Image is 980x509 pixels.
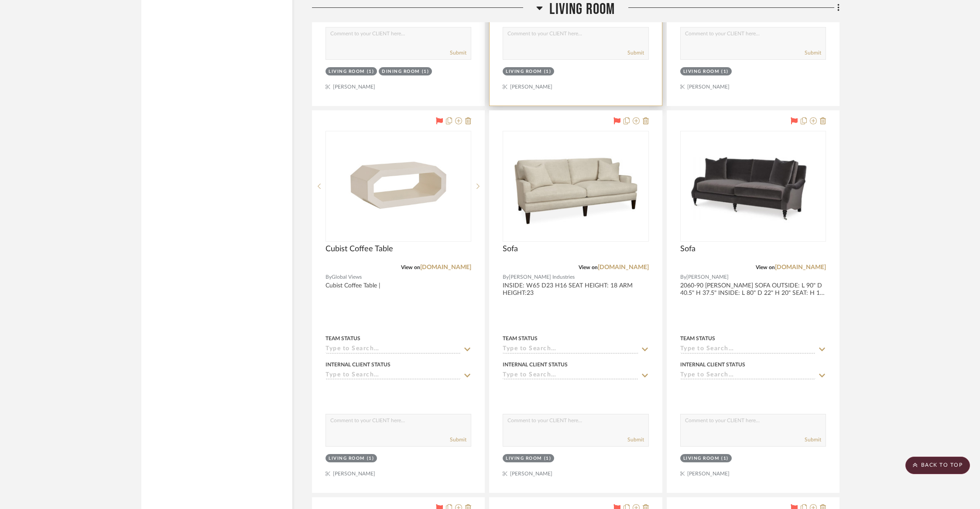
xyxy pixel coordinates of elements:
[544,68,552,75] div: (1)
[805,49,821,57] button: Submit
[680,361,745,369] div: Internal Client Status
[367,455,374,462] div: (1)
[382,68,420,75] div: Dining Room
[805,436,821,444] button: Submit
[450,436,466,444] button: Submit
[344,132,453,241] img: Cubist Coffee Table
[627,436,644,444] button: Submit
[420,264,471,270] a: [DOMAIN_NAME]
[627,49,644,57] button: Submit
[503,335,538,342] div: Team Status
[598,264,649,270] a: [DOMAIN_NAME]
[401,265,420,270] span: View on
[756,265,775,270] span: View on
[332,273,362,281] span: Global Views
[506,455,542,462] div: Living Room
[683,68,720,75] div: Living Room
[503,273,509,281] span: By
[509,273,575,281] span: [PERSON_NAME] Industries
[503,244,518,254] span: Sofa
[721,68,729,75] div: (1)
[683,455,720,462] div: Living Room
[503,345,638,354] input: Type to Search…
[422,68,429,75] div: (1)
[579,265,598,270] span: View on
[680,244,696,254] span: Sofa
[326,244,393,254] span: Cubist Coffee Table
[326,345,461,354] input: Type to Search…
[503,372,638,380] input: Type to Search…
[504,140,648,232] img: Sofa
[326,361,391,369] div: Internal Client Status
[681,147,825,225] img: Sofa
[680,273,686,281] span: By
[680,345,816,354] input: Type to Search…
[775,264,826,270] a: [DOMAIN_NAME]
[905,457,970,474] scroll-to-top-button: BACK TO TOP
[503,361,568,369] div: Internal Client Status
[367,68,374,75] div: (1)
[450,49,466,57] button: Submit
[329,455,365,462] div: Living Room
[326,372,461,380] input: Type to Search…
[326,335,360,342] div: Team Status
[326,273,332,281] span: By
[506,68,542,75] div: Living Room
[680,335,715,342] div: Team Status
[686,273,729,281] span: [PERSON_NAME]
[680,372,816,380] input: Type to Search…
[721,455,729,462] div: (1)
[329,68,365,75] div: Living Room
[544,455,552,462] div: (1)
